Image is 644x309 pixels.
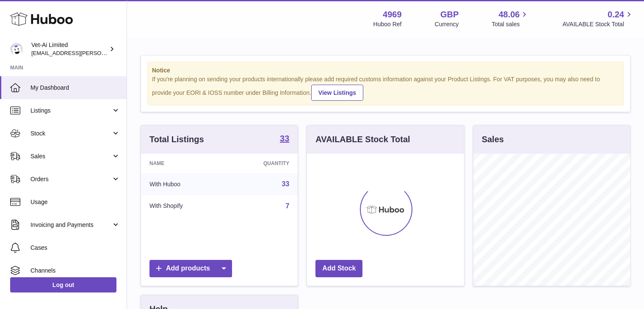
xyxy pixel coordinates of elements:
[280,134,289,143] strong: 33
[141,195,226,217] td: With Shopify
[152,66,619,74] strong: Notice
[282,180,290,188] a: 33
[30,130,111,138] span: Stock
[498,9,520,20] span: 48.06
[10,43,23,55] img: abbey.fraser-roe@vet-ai.com
[383,9,402,20] strong: 4969
[141,154,226,173] th: Name
[608,9,624,20] span: 0.24
[285,202,289,210] a: 7
[435,20,459,28] div: Currency
[149,260,232,277] a: Add products
[30,244,120,252] span: Cases
[10,277,116,292] a: Log out
[492,9,529,28] a: 48.06 Total sales
[30,221,111,229] span: Invoicing and Payments
[149,134,204,145] h3: Total Listings
[562,9,634,28] a: 0.24 AVAILABLE Stock Total
[440,9,459,20] strong: GBP
[315,260,362,277] a: Add Stock
[152,75,619,101] div: If you're planning on sending your products internationally please add required customs informati...
[30,107,111,115] span: Listings
[562,20,634,28] span: AVAILABLE Stock Total
[30,267,120,275] span: Channels
[31,50,170,56] span: [EMAIL_ADDRESS][PERSON_NAME][DOMAIN_NAME]
[30,175,111,183] span: Orders
[280,134,289,144] a: 33
[31,41,108,57] div: Vet-Ai Limited
[311,85,363,101] a: View Listings
[141,173,226,195] td: With Huboo
[482,134,504,145] h3: Sales
[373,20,402,28] div: Huboo Ref
[492,20,529,28] span: Total sales
[30,198,120,206] span: Usage
[30,84,120,92] span: My Dashboard
[226,154,298,173] th: Quantity
[315,134,410,145] h3: AVAILABLE Stock Total
[30,152,111,160] span: Sales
